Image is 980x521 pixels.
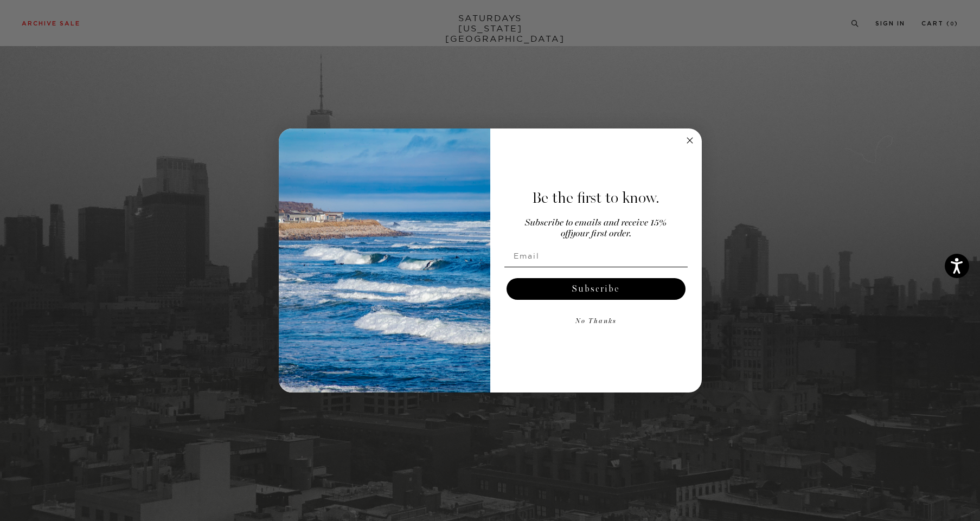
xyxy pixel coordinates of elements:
span: your first order. [571,229,631,239]
img: underline [504,267,688,267]
span: Be the first to know. [532,189,659,207]
input: Email [504,245,688,267]
button: No Thanks [504,311,688,332]
img: 125c788d-000d-4f3e-b05a-1b92b2a23ec9.jpeg [279,128,490,393]
button: Subscribe [507,278,686,300]
span: off [561,229,571,239]
button: Close dialog [683,134,696,147]
span: Subscribe to emails and receive 15% [525,218,667,228]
